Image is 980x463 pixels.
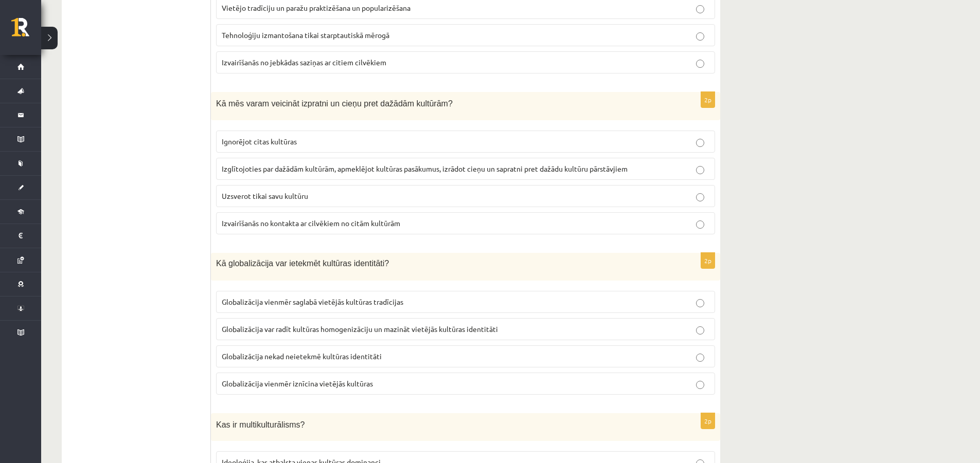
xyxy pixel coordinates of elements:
[696,139,704,147] input: Ignorējot citas kultūras
[222,324,498,334] span: Globalizācija var radīt kultūras homogenizāciju un mazināt vietējās kultūras identitāti
[222,164,628,173] span: Izglītojoties par dažādām kultūrām, apmeklējot kultūras pasākumus, izrādot cieņu un sapratni pret...
[701,252,715,269] p: 2p
[222,3,411,12] span: Vietējo tradīciju un paražu praktizēšana un popularizēšana
[11,18,41,44] a: Rīgas 1. Tālmācības vidusskola
[696,166,704,174] input: Izglītojoties par dažādām kultūrām, apmeklējot kultūras pasākumus, izrādot cieņu un sapratni pret...
[216,259,389,268] span: Kā globalizācija var ietekmēt kultūras identitāti?
[216,99,453,108] span: Kā mēs varam veicināt izpratni un cieņu pret dažādām kultūrām?
[701,413,715,429] p: 2p
[696,299,704,307] input: Globalizācija vienmēr saglabā vietējās kultūras tradīcijas
[222,379,373,388] span: Globalizācija vienmēr iznīcina vietējās kultūras
[216,420,305,429] span: Kas ir multikulturālisms?
[701,91,715,108] p: 2p
[222,351,382,361] span: Globalizācija nekad neietekmē kultūras identitāti
[696,354,704,362] input: Globalizācija nekad neietekmē kultūras identitāti
[696,220,704,229] input: Izvairīšanās no kontakta ar cilvēkiem no citām kultūrām
[696,5,704,13] input: Vietējo tradīciju un paražu praktizēšana un popularizēšana
[222,30,389,40] span: Tehnoloģiju izmantošana tikai starptautiskā mērogā
[222,191,308,200] span: Uzsverot tikai savu kultūru
[222,137,297,146] span: Ignorējot citas kultūras
[222,297,403,306] span: Globalizācija vienmēr saglabā vietējās kultūras tradīcijas
[696,326,704,335] input: Globalizācija var radīt kultūras homogenizāciju un mazināt vietējās kultūras identitāti
[222,218,400,228] span: Izvairīšanās no kontakta ar cilvēkiem no citām kultūrām
[696,193,704,201] input: Uzsverot tikai savu kultūru
[696,381,704,389] input: Globalizācija vienmēr iznīcina vietējās kultūras
[696,60,704,68] input: Izvairīšanās no jebkādas saziņas ar citiem cilvēkiem
[696,32,704,41] input: Tehnoloģiju izmantošana tikai starptautiskā mērogā
[222,58,386,67] span: Izvairīšanās no jebkādas saziņas ar citiem cilvēkiem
